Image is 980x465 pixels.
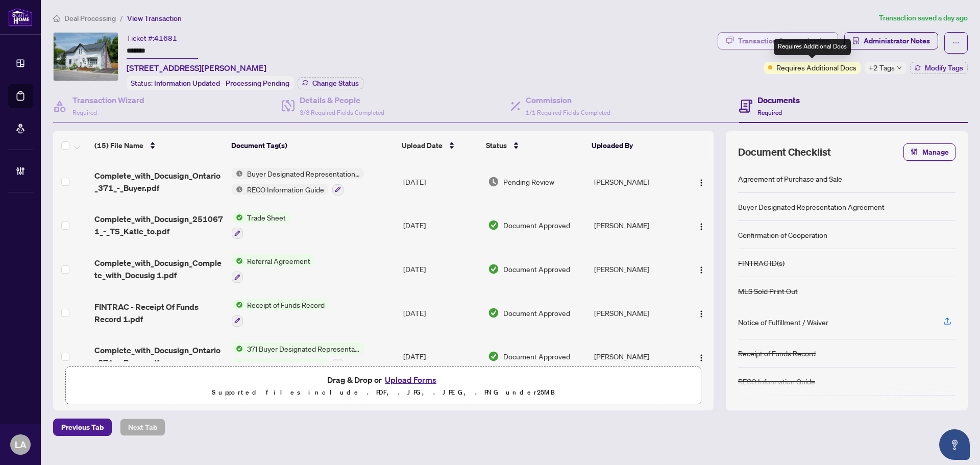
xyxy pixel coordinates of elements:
span: Modify Tags [925,64,963,71]
button: Logo [693,174,709,190]
span: RECO Information Guide [243,184,328,195]
span: Referral Agreement [243,255,314,266]
span: Complete_with_Docusign_Ontario_371_-_Buyer.pdf [94,169,224,194]
span: Required [757,109,782,116]
button: Status IconReceipt of Funds Record [232,299,329,327]
button: Logo [693,217,709,233]
span: Drag & Drop or [327,373,439,386]
img: Status Icon [232,358,243,370]
th: Status [482,131,587,160]
span: FINTRAC - Receipt Of Funds Record 1.pdf [94,301,224,325]
span: Requires Additional Docs [776,62,856,73]
span: Change Status [312,80,359,87]
span: solution [852,37,860,44]
td: [DATE] [399,335,484,379]
p: Supported files include .PDF, .JPG, .JPEG, .PNG under 25 MB [72,386,695,399]
span: 41681 [154,34,177,43]
img: Status Icon [232,255,243,266]
h4: Transaction Wizard [72,94,144,106]
div: Ticket #: [127,32,177,44]
img: Document Status [488,351,499,362]
img: Document Status [488,307,499,319]
button: Status IconTrade Sheet [232,212,290,239]
span: Document Approved [503,307,570,319]
h4: Details & People [300,94,384,106]
span: View Transaction [127,14,182,23]
button: Upload Forms [382,373,439,386]
span: Drag & Drop orUpload FormsSupported files include .PDF, .JPG, .JPEG, .PNG under25MB [66,367,701,405]
span: LA [15,437,27,452]
span: RECO Information Guide [243,358,328,370]
span: Previous Tab [61,419,104,435]
img: Logo [697,179,705,187]
span: 1/1 Required Fields Completed [526,109,610,116]
td: [PERSON_NAME] [590,160,683,204]
h4: Documents [757,94,800,106]
span: 3/3 Required Fields Completed [300,109,384,116]
img: Status Icon [232,168,243,179]
img: Document Status [488,219,499,231]
button: Modify Tags [910,62,968,74]
td: [PERSON_NAME] [590,335,683,379]
span: Pending Review [503,176,554,187]
span: Status [486,140,507,151]
span: Receipt of Funds Record [243,299,329,310]
button: Status IconReferral Agreement [232,255,314,283]
td: [DATE] [399,291,484,335]
div: RECO Information Guide [738,376,815,387]
div: Notice of Fulfillment / Waiver [738,316,828,328]
button: Logo [693,261,709,277]
button: Transaction Communication [718,32,838,50]
button: Previous Tab [53,419,112,436]
img: Status Icon [232,299,243,310]
img: Logo [697,310,705,318]
div: MLS Sold Print Out [738,285,798,297]
button: Open asap [939,429,970,460]
img: Document Status [488,263,499,275]
th: Upload Date [398,131,482,160]
span: Complete_with_Docusign_Ontario_371_-_Buyer.pdf [94,344,224,369]
button: Status IconBuyer Designated Representation AgreementStatus IconRECO Information Guide [232,168,364,195]
span: Required [72,109,97,116]
td: [DATE] [399,247,484,291]
button: Administrator Notes [844,32,938,50]
span: Complete_with_Docusign_2510671_-_TS_Katie_to.pdf [94,213,224,237]
th: Uploaded By [587,131,680,160]
button: Status Icon371 Buyer Designated Representation Agreement - Authority for Purchase or LeaseStatus ... [232,343,364,371]
span: Deal Processing [64,14,116,23]
div: Agreement of Purchase and Sale [738,173,842,184]
span: [STREET_ADDRESS][PERSON_NAME] [127,62,266,74]
img: Status Icon [232,343,243,354]
span: Information Updated - Processing Pending [154,79,289,88]
span: 371 Buyer Designated Representation Agreement - Authority for Purchase or Lease [243,343,364,354]
div: Confirmation of Cooperation [738,229,827,240]
td: [DATE] [399,160,484,204]
button: Change Status [298,77,363,89]
img: Status Icon [232,212,243,223]
article: Transaction saved a day ago [879,12,968,24]
div: Status: [127,76,293,90]
td: [PERSON_NAME] [590,291,683,335]
span: Manage [922,144,949,160]
img: IMG-X12228416_1.jpg [54,33,118,81]
button: Manage [903,143,955,161]
span: Upload Date [402,140,443,151]
li: / [120,12,123,24]
div: Transaction Communication [738,33,830,49]
span: Administrator Notes [864,33,930,49]
div: Receipt of Funds Record [738,348,816,359]
img: Logo [697,354,705,362]
span: Trade Sheet [243,212,290,223]
span: Document Checklist [738,145,831,159]
td: [PERSON_NAME] [590,247,683,291]
span: Buyer Designated Representation Agreement [243,168,364,179]
span: +2 Tags [869,62,895,74]
img: Status Icon [232,184,243,195]
td: [PERSON_NAME] [590,204,683,248]
span: Document Approved [503,351,570,362]
img: logo [8,8,33,27]
span: Document Approved [503,263,570,275]
span: Complete_with_Docusign_Complete_with_Docusig 1.pdf [94,257,224,281]
img: Logo [697,266,705,274]
td: [DATE] [399,204,484,248]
